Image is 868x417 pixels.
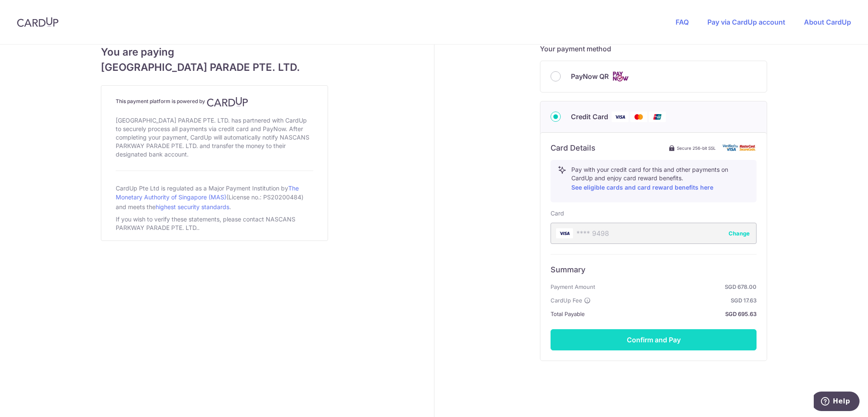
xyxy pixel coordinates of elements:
[588,309,757,319] strong: SGD 695.63
[814,392,860,413] iframe: Opens a widget where you can find more information
[571,71,609,81] span: PayNow QR
[551,71,757,82] div: PayNow QR Cards logo
[156,203,229,210] a: highest security standards
[571,165,749,193] p: Pay with your credit card for this and other payments on CardUp and enjoy card reward benefits.
[630,112,647,122] img: Mastercard
[612,71,629,82] img: Cards logo
[571,112,608,122] span: Credit Card
[551,295,582,305] span: CardUp Fee
[723,144,757,151] img: card secure
[101,60,328,75] span: [GEOGRAPHIC_DATA] PARADE PTE. LTD.
[551,143,595,153] h6: Card Details
[551,112,757,122] div: Credit Card Visa Mastercard Union Pay
[676,18,689,26] a: FAQ
[116,213,313,234] div: If you wish to verify these statements, please contact NASCANS PARKWAY PARADE PTE. LTD..
[598,282,757,292] strong: SGD 678.00
[594,295,757,305] strong: SGD 17.63
[551,282,595,292] span: Payment Amount
[17,17,58,27] img: CardUp
[571,184,713,191] a: See eligible cards and card reward benefits here
[116,115,313,160] div: [GEOGRAPHIC_DATA] PARADE PTE. LTD. has partnered with CardUp to securely process all payments via...
[116,97,313,107] h4: This payment platform is powered by
[101,45,328,60] span: You are paying
[551,309,585,319] span: Total Payable
[551,209,564,218] label: Card
[551,265,757,275] h6: Summary
[540,44,767,54] h5: Your payment method
[116,181,313,213] div: CardUp Pte Ltd is regulated as a Major Payment Institution by (License no.: PS20200484) and meets...
[649,112,666,122] img: Union Pay
[612,112,629,122] img: Visa
[707,18,785,26] a: Pay via CardUp account
[551,329,757,350] button: Confirm and Pay
[804,18,851,26] a: About CardUp
[207,97,248,107] img: CardUp
[677,145,716,151] span: Secure 256-bit SSL
[729,229,750,238] button: Change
